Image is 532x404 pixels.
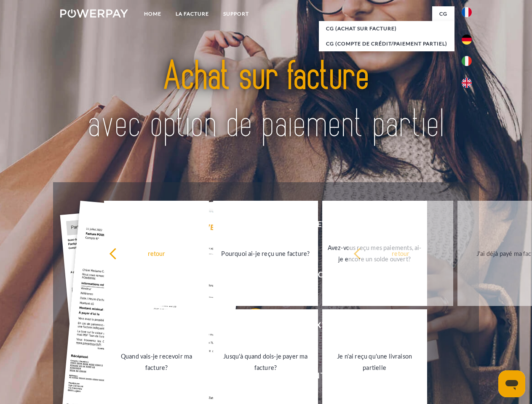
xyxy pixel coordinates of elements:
[109,351,204,373] div: Quand vais-je recevoir ma facture?
[218,247,313,259] div: Pourquoi ai-je reçu une facture?
[327,351,422,373] div: Je n'ai reçu qu'une livraison partielle
[137,6,168,21] a: Home
[168,6,216,21] a: LA FACTURE
[322,201,427,306] a: Avez-vous reçu mes paiements, ai-je encore un solde ouvert?
[462,78,472,88] img: en
[462,35,472,45] img: de
[60,9,128,18] img: logo-powerpay-white.svg
[80,40,452,161] img: title-powerpay_fr.svg
[432,6,454,21] a: CG
[462,7,472,17] img: fr
[218,351,313,373] div: Jusqu'à quand dois-je payer ma facture?
[462,56,472,66] img: it
[498,370,525,397] iframe: Bouton de lancement de la fenêtre de messagerie
[109,247,204,259] div: retour
[353,247,448,259] div: retour
[319,21,454,36] a: CG (achat sur facture)
[327,242,422,265] div: Avez-vous reçu mes paiements, ai-je encore un solde ouvert?
[216,6,256,21] a: Support
[319,36,454,51] a: CG (Compte de crédit/paiement partiel)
